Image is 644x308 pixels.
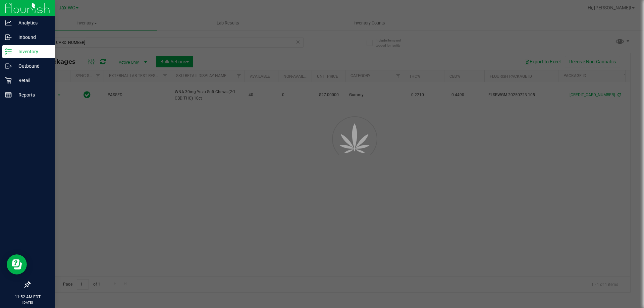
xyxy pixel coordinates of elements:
inline-svg: Outbound [5,63,12,69]
p: Reports [12,91,52,99]
p: Inbound [12,33,52,41]
p: Outbound [12,62,52,70]
inline-svg: Reports [5,91,12,98]
p: Inventory [12,48,52,56]
p: 11:52 AM EDT [3,294,52,300]
p: Analytics [12,19,52,27]
inline-svg: Retail [5,77,12,84]
inline-svg: Inbound [5,34,12,41]
p: Retail [12,76,52,84]
inline-svg: Analytics [5,19,12,26]
p: [DATE] [3,300,52,305]
inline-svg: Inventory [5,48,12,55]
iframe: Resource center [7,254,27,274]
